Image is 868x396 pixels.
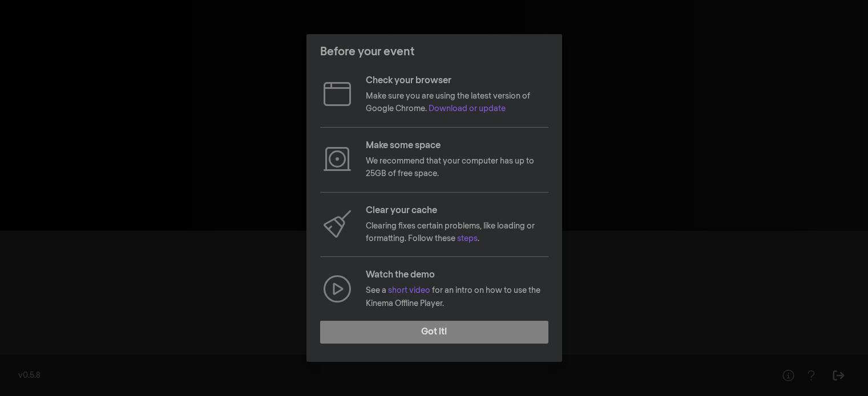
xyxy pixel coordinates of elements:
p: Watch the demo [366,268,548,282]
p: Make some space [366,139,548,153]
a: short video [388,287,430,295]
p: Clearing fixes certain problems, like loading or formatting. Follow these . [366,220,548,246]
p: Check your browser [366,74,548,88]
p: Clear your cache [366,204,548,218]
p: See a for an intro on how to use the Kinema Offline Player. [366,284,548,310]
a: Download or update [429,105,506,113]
header: Before your event [306,34,562,70]
p: Make sure you are using the latest version of Google Chrome. [366,90,548,116]
a: steps [457,235,478,243]
p: We recommend that your computer has up to 25GB of free space. [366,155,548,181]
button: Got it! [320,321,548,344]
